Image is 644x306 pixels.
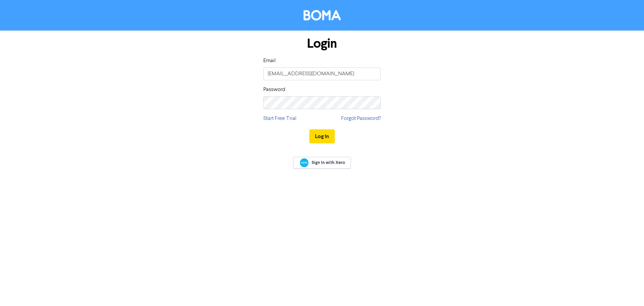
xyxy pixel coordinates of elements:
[309,129,335,143] button: Log In
[263,86,285,94] label: Password
[300,158,309,167] img: Xero logo
[312,160,345,166] span: Sign In with Xero
[263,36,381,51] h1: Login
[263,115,297,123] a: Start Free Trial
[341,115,381,123] a: Forgot Password?
[263,57,276,65] label: Email
[304,10,341,20] img: BOMA Logo
[293,157,351,169] a: Sign In with Xero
